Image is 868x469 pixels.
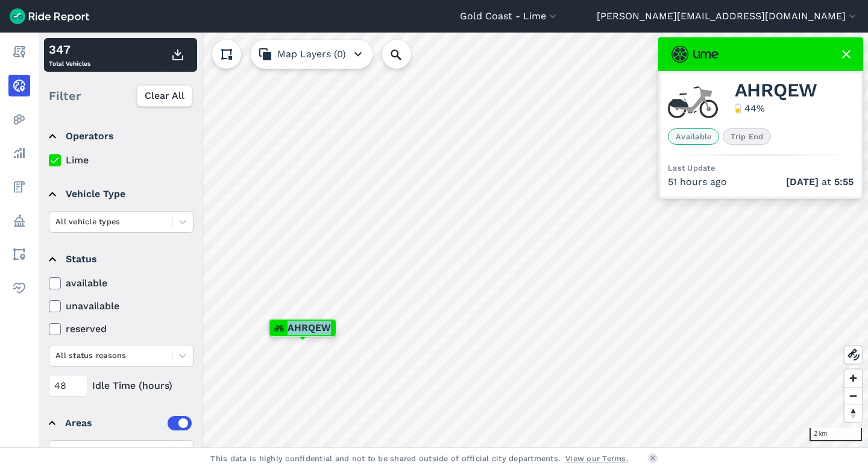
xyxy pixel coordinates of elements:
span: at [786,175,854,189]
input: Search Location or Vehicles [382,40,430,69]
summary: Vehicle Type [49,177,192,211]
summary: Operators [49,119,192,153]
summary: Status [49,242,192,276]
span: 5:55 [834,176,854,187]
button: [PERSON_NAME][EMAIL_ADDRESS][DOMAIN_NAME] [597,9,858,24]
div: 347 [49,40,90,58]
label: available [49,276,193,291]
a: Analyze [8,142,30,164]
a: Health [8,277,30,299]
a: Fees [8,176,30,198]
span: AHRQEW [288,321,331,335]
div: Filter [44,77,197,115]
button: Zoom out [844,387,862,404]
img: Lime [671,46,719,63]
button: Clear All [137,85,192,107]
img: Ride Report [10,8,89,24]
span: Trip End [723,128,771,145]
div: 51 hours ago [668,175,854,189]
span: AHRQEW [735,83,818,98]
label: unavailable [49,299,193,313]
a: Policy [8,210,30,231]
button: Reset bearing to north [844,404,862,422]
canvas: Map [39,33,868,447]
span: Last Update [668,163,715,172]
a: Heatmaps [8,109,30,130]
span: Clear All [145,89,184,103]
button: Map Layers (0) [251,40,373,69]
a: Report [8,41,30,63]
div: Idle Time (hours) [49,375,193,397]
label: Lime [49,153,193,168]
span: [DATE] [786,176,819,187]
a: View our Terms. [565,453,629,464]
div: Total Vehicles [49,40,90,69]
div: Areas [65,416,192,430]
span: Available [668,128,719,145]
div: 44 % [744,101,765,116]
img: Lime ebike [668,86,718,119]
button: Zoom in [844,370,862,387]
a: Areas [8,244,30,265]
button: Gold Coast - Lime [460,9,559,24]
a: Realtime [8,75,30,96]
div: 2 km [810,428,862,441]
label: reserved [49,322,193,336]
summary: Areas [49,406,192,440]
